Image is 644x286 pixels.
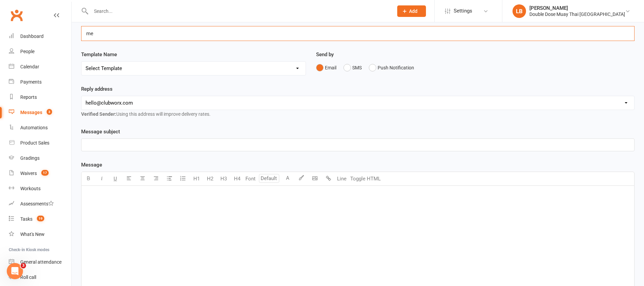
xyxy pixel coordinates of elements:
a: Messages 3 [9,105,71,120]
div: Assessments [20,201,54,206]
a: Assessments [9,196,71,212]
div: Reports [20,94,37,100]
span: U [114,176,117,182]
div: General attendance [20,259,62,265]
div: Calendar [20,64,39,69]
a: Reports [9,90,71,105]
div: Payments [20,79,42,85]
button: Add [397,5,426,17]
div: Workouts [20,186,41,191]
div: Gradings [20,155,40,161]
button: H3 [217,172,230,185]
button: Line [335,172,349,185]
div: LB [512,4,526,18]
button: H1 [190,172,203,185]
button: H4 [230,172,244,185]
div: Messages [20,110,42,115]
a: People [9,44,71,59]
span: Using this address will improve delivery rates. [81,111,211,117]
a: Gradings [9,151,71,166]
span: 3 [21,263,26,268]
span: Add [409,8,418,14]
button: Push Notification [369,61,414,74]
input: Search Prospects, Members and Reports [86,29,109,38]
iframe: Intercom live chat [7,263,23,279]
label: Message [81,161,102,169]
div: Waivers [20,171,37,176]
button: U [109,172,122,185]
a: Product Sales [9,135,71,151]
label: Message subject [81,128,120,136]
button: Font [244,172,257,185]
strong: Verified Sender: [81,111,116,117]
div: Product Sales [20,140,49,146]
label: Template Name [81,50,117,59]
span: Settings [454,3,472,19]
input: Search... [89,6,388,16]
div: Automations [20,125,48,130]
a: General attendance kiosk mode [9,255,71,270]
div: Tasks [20,216,32,222]
span: 19 [37,216,44,221]
div: Roll call [20,274,36,280]
a: What's New [9,227,71,242]
div: Dashboard [20,34,44,39]
span: 17 [41,170,49,176]
a: Calendar [9,59,71,74]
a: Waivers 17 [9,166,71,181]
span: 3 [47,109,52,115]
button: Email [316,61,336,74]
a: Clubworx [8,7,25,24]
button: SMS [343,61,362,74]
a: Roll call [9,270,71,285]
button: H2 [203,172,217,185]
a: Tasks 19 [9,212,71,227]
div: What's New [20,232,45,237]
button: A [281,172,294,185]
div: [PERSON_NAME] [529,5,625,11]
a: Automations [9,120,71,135]
button: Toggle HTML [349,172,382,185]
a: Dashboard [9,29,71,44]
a: Payments [9,74,71,90]
label: Send by [316,50,334,59]
label: Reply address [81,85,113,93]
input: Default [259,174,279,183]
a: Workouts [9,181,71,196]
div: Double Dose Muay Thai [GEOGRAPHIC_DATA] [529,11,625,17]
div: People [20,49,34,54]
